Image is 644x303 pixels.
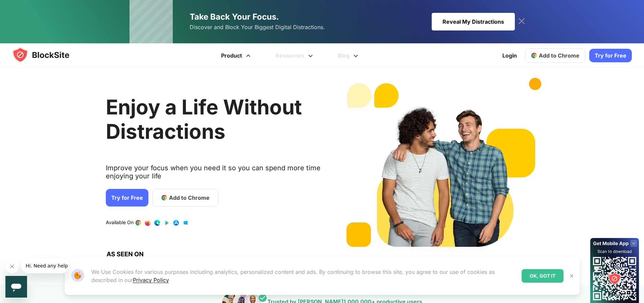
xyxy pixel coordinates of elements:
span: Discover and Block Your Biggest Digital Distractions. [190,22,325,32]
p: We Use Cookies for various purposes including analytics, personalized content and ads. By continu... [91,268,516,284]
a: Product [210,43,264,68]
a: Try for Free [589,49,632,62]
span: Take Back Your Focus. [190,12,279,22]
iframe: Close message [5,260,19,273]
a: Login [498,47,521,64]
a: Privacy Policy [133,277,169,283]
a: Blog [326,43,372,68]
span: Add to Chrome [539,52,579,59]
text: Available On [106,219,134,226]
a: Add to Chrome [525,48,585,63]
iframe: Message from company [22,258,68,273]
h2: Enjoy a Life Without Distractions [106,95,321,144]
button: Close [567,272,576,280]
img: blocksite-icon.5d769676.svg [12,47,82,63]
a: Try for Free [106,189,148,207]
div: OK, GOT IT [522,269,564,283]
iframe: Button to launch messaging window [5,276,27,298]
text: Improve your focus when you need it so you can spend more time enjoying your life [106,164,321,186]
span: Add to Chrome [169,194,210,202]
a: Resources [264,43,326,68]
span: Hi. Need any help? [4,5,49,10]
a: Add to Chrome [152,189,218,207]
img: Close [569,273,574,279]
img: chrome-icon.svg [531,52,538,59]
div: Reveal My Distractions [432,13,515,30]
